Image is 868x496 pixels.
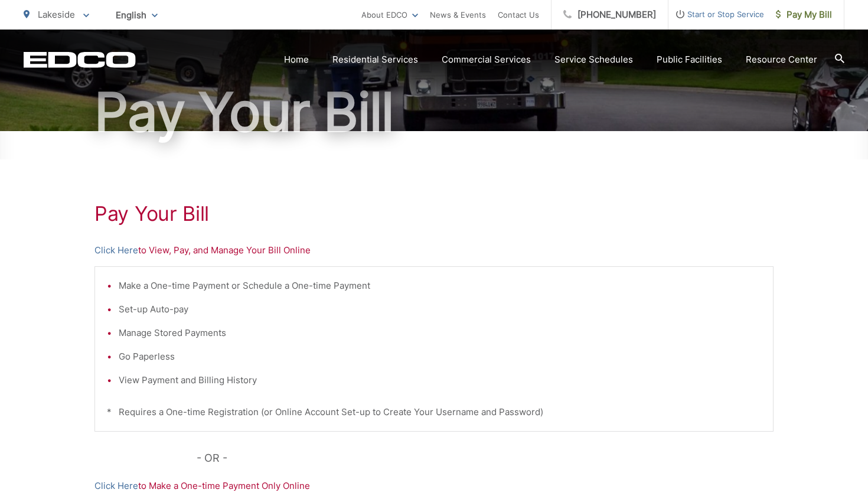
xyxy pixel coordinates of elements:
[119,373,761,387] li: View Payment and Billing History
[119,279,761,293] li: Make a One-time Payment or Schedule a One-time Payment
[24,51,136,68] a: EDCD logo. Return to the homepage.
[94,243,138,257] a: Click Here
[554,53,633,67] a: Service Schedules
[197,449,774,467] p: - OR -
[94,479,138,493] a: Click Here
[107,405,761,419] p: * Requires a One-time Registration (or Online Account Set-up to Create Your Username and Password)
[776,8,832,22] span: Pay My Bill
[119,326,761,340] li: Manage Stored Payments
[430,8,486,22] a: News & Events
[94,202,774,226] h1: Pay Your Bill
[498,8,539,22] a: Contact Us
[107,5,167,25] span: English
[24,83,844,142] h1: Pay Your Bill
[746,53,817,67] a: Resource Center
[94,479,774,493] p: to Make a One-time Payment Only Online
[657,53,722,67] a: Public Facilities
[361,8,418,22] a: About EDCO
[332,53,418,67] a: Residential Services
[119,350,761,364] li: Go Paperless
[94,243,774,257] p: to View, Pay, and Manage Your Bill Online
[442,53,531,67] a: Commercial Services
[284,53,309,67] a: Home
[119,302,761,316] li: Set-up Auto-pay
[38,9,75,20] span: Lakeside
